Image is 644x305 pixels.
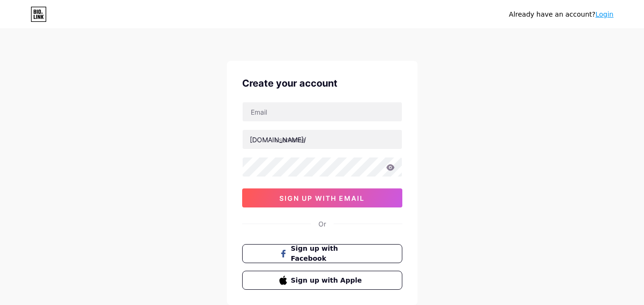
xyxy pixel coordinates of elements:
button: Sign up with Apple [242,271,402,290]
button: sign up with email [242,188,402,207]
span: sign up with email [279,194,365,202]
div: Or [318,219,326,229]
span: Sign up with Apple [291,275,365,285]
span: Sign up with Facebook [291,244,365,264]
input: Email [243,102,402,121]
button: Sign up with Facebook [242,244,402,263]
div: [DOMAIN_NAME]/ [250,135,306,145]
input: username [243,130,402,149]
a: Login [595,10,613,18]
div: Already have an account? [509,10,613,20]
div: Create your account [242,76,402,90]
